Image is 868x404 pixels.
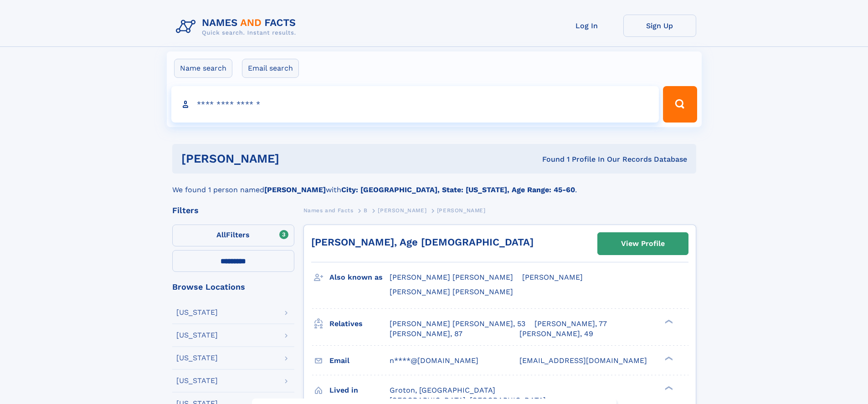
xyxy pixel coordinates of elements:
[663,318,673,324] div: ❯
[216,230,226,239] span: All
[171,86,659,123] input: search input
[663,86,697,123] button: Search Button
[364,205,368,216] a: B
[172,15,303,39] img: Logo Names and Facts
[242,59,299,78] label: Email search
[329,316,390,332] h3: Relatives
[172,174,696,195] div: We found 1 person named with .
[390,287,513,296] span: [PERSON_NAME] [PERSON_NAME]
[390,386,495,394] span: Groton, [GEOGRAPHIC_DATA]
[411,154,687,164] div: Found 1 Profile In Our Records Database
[522,273,583,281] span: [PERSON_NAME]
[390,273,513,281] span: [PERSON_NAME] [PERSON_NAME]
[176,332,218,339] div: [US_STATE]
[390,319,525,329] a: [PERSON_NAME] [PERSON_NAME], 53
[550,15,623,37] a: Log In
[519,329,593,339] a: [PERSON_NAME], 49
[329,383,390,398] h3: Lived in
[663,385,673,391] div: ❯
[534,319,607,329] a: [PERSON_NAME], 77
[172,225,294,246] label: Filters
[663,355,673,361] div: ❯
[378,207,426,214] span: [PERSON_NAME]
[437,207,486,214] span: [PERSON_NAME]
[172,283,294,291] div: Browse Locations
[264,185,326,194] b: [PERSON_NAME]
[176,309,218,316] div: [US_STATE]
[623,15,696,37] a: Sign Up
[311,236,534,248] a: [PERSON_NAME], Age [DEMOGRAPHIC_DATA]
[598,233,688,255] a: View Profile
[329,270,390,285] h3: Also known as
[174,59,232,78] label: Name search
[176,354,218,362] div: [US_STATE]
[390,329,462,339] a: [PERSON_NAME], 87
[303,205,354,216] a: Names and Facts
[621,233,665,254] div: View Profile
[176,377,218,384] div: [US_STATE]
[364,207,368,214] span: B
[378,205,426,216] a: [PERSON_NAME]
[181,153,411,164] h1: [PERSON_NAME]
[519,356,647,365] span: [EMAIL_ADDRESS][DOMAIN_NAME]
[341,185,575,194] b: City: [GEOGRAPHIC_DATA], State: [US_STATE], Age Range: 45-60
[172,206,294,215] div: Filters
[329,353,390,368] h3: Email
